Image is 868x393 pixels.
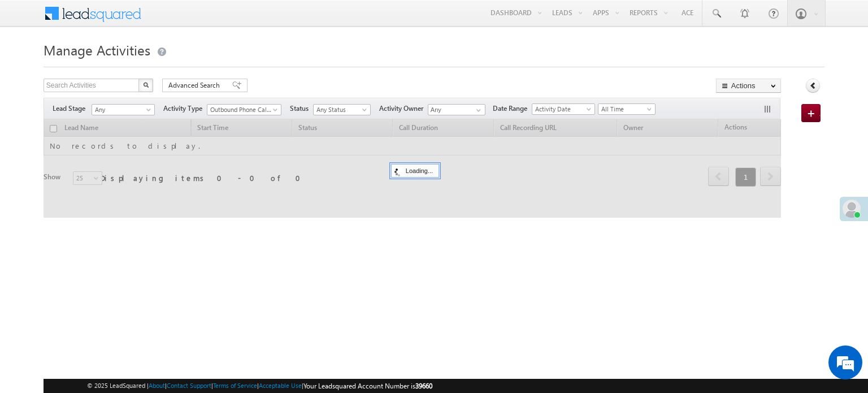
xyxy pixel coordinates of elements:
[290,103,313,114] span: Status
[428,104,485,115] input: Type to Search
[207,105,276,115] span: Outbound Phone Call Activity
[493,103,532,114] span: Date Range
[167,382,211,389] a: Contact Support
[532,103,595,115] a: Activity Date
[415,382,432,390] span: 39660
[716,79,781,93] button: Actions
[163,103,207,114] span: Activity Type
[87,381,432,391] span: © 2025 LeadSquared | | | | |
[303,382,432,390] span: Your Leadsquared Account Number is
[207,104,281,115] a: Outbound Phone Call Activity
[92,104,155,115] a: Any
[53,103,90,114] span: Lead Stage
[391,164,439,178] div: Loading...
[44,41,150,59] span: Manage Activities
[314,105,367,115] span: Any Status
[259,382,302,389] a: Acceptable Use
[149,382,165,389] a: About
[143,82,149,88] img: Search
[313,104,371,115] a: Any Status
[92,105,151,115] span: Any
[532,104,591,114] span: Activity Date
[379,103,428,114] span: Activity Owner
[213,382,257,389] a: Terms of Service
[598,103,656,115] a: All Time
[598,104,652,114] span: All Time
[470,105,484,116] a: Show All Items
[168,80,223,90] span: Advanced Search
